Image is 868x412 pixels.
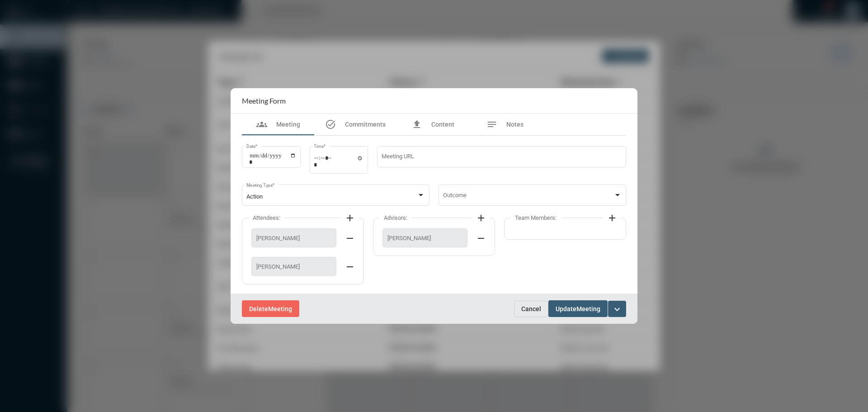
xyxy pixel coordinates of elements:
[379,214,412,221] label: Advisors:
[431,121,454,128] span: Content
[242,96,286,105] h2: Meeting Form
[276,121,300,128] span: Meeting
[521,305,541,313] span: Cancel
[514,301,548,317] button: Cancel
[268,305,292,313] span: Meeting
[256,235,331,242] span: [PERSON_NAME]
[576,305,600,313] span: Meeting
[256,119,267,130] mat-icon: groups
[411,119,422,130] mat-icon: file_upload
[256,263,331,270] span: [PERSON_NAME]
[556,305,576,313] span: Update
[607,213,618,223] mat-icon: add
[248,214,285,221] label: Attendees:
[246,193,263,200] span: Action
[344,213,355,223] mat-icon: add
[612,304,623,315] mat-icon: expand_more
[486,119,497,130] mat-icon: notes
[344,261,355,272] mat-icon: remove
[548,300,608,317] button: UpdateMeeting
[476,213,486,223] mat-icon: add
[325,119,336,130] mat-icon: task_alt
[506,121,524,128] span: Notes
[344,233,355,244] mat-icon: remove
[249,305,268,313] span: Delete
[510,214,561,221] label: Team Members:
[242,300,299,317] button: DeleteMeeting
[476,233,486,244] mat-icon: remove
[345,121,386,128] span: Commitments
[387,235,462,242] span: [PERSON_NAME]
